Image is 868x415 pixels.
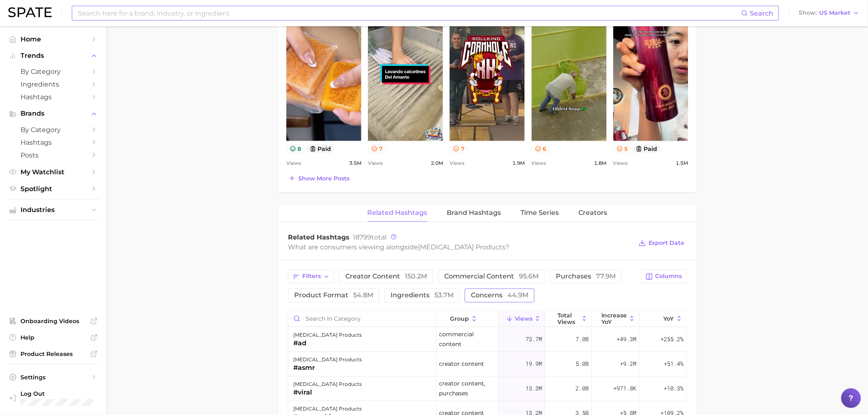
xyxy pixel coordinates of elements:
span: +255.2% [660,335,683,344]
span: creator content [345,274,427,280]
span: Brands [21,110,86,117]
button: Total Views [545,311,592,327]
div: [MEDICAL_DATA] products [293,404,362,414]
span: 7.0b [576,335,589,344]
span: +51.4% [664,359,683,369]
a: by Category [7,65,100,78]
button: 5 [613,145,631,153]
span: Help [21,334,86,341]
input: Search in category [288,311,436,327]
div: #viral [293,388,362,398]
span: Views [286,158,301,168]
span: 150.2m [405,273,427,280]
span: ingredients [391,292,454,299]
a: Home [7,33,100,46]
span: Hashtags [21,139,86,146]
span: Show more posts [298,175,349,182]
span: 1.8m [594,158,607,168]
div: [MEDICAL_DATA] products [293,331,362,340]
button: paid [633,145,661,153]
span: Onboarding Videos [21,317,86,325]
span: +49.3m [617,335,636,344]
button: [MEDICAL_DATA] products#asmrcreator content19.9m5.0b+9.2m+51.4% [288,352,686,377]
span: creator content, purchases [439,379,495,399]
span: 1.9m [513,158,525,168]
button: Industries [7,204,100,216]
div: #asmr [293,363,362,373]
button: [MEDICAL_DATA] products#adcommercial content73.7m7.0b+49.3m+255.2% [288,328,686,352]
span: Filters [302,273,321,280]
span: 77.9m [596,273,616,280]
span: Views [515,316,532,322]
a: Spotlight [7,182,100,195]
button: 7 [368,145,386,153]
button: Export Data [637,237,687,249]
span: My Watchlist [21,168,86,176]
span: Show [799,11,817,15]
span: 44.9m [507,292,528,299]
a: Ingredients [7,78,100,91]
button: Brands [7,107,100,120]
span: Home [21,35,86,43]
span: +10.3% [664,384,683,394]
input: Search here for a brand, industry, or ingredient [77,6,741,20]
span: Time Series [521,210,559,217]
span: +971.8k [613,384,636,394]
button: 8 [286,145,305,153]
button: Views [498,311,545,327]
span: Ingredients [21,80,86,88]
button: 6 [532,145,550,153]
a: Hashtags [7,91,100,103]
span: product format [294,292,373,299]
span: Views [613,158,628,168]
span: Spotlight [21,185,86,193]
span: Product Releases [21,350,86,358]
span: 2.0m [431,158,443,168]
span: Search [750,9,774,17]
span: US Market [820,11,851,15]
span: Export Data [649,240,685,247]
span: total [353,234,386,242]
span: 73.7m [525,335,542,344]
span: Brand Hashtags [447,210,501,217]
button: Columns [641,270,687,284]
button: Filters [288,270,334,284]
span: increase YoY [601,312,627,326]
img: SPATE [8,7,52,17]
a: Onboarding Videos [7,315,100,327]
button: group [436,311,498,327]
a: Product Releases [7,348,100,360]
span: Log Out [21,390,94,397]
span: Views [450,158,464,168]
span: purchases [556,274,616,280]
div: [MEDICAL_DATA] products [293,355,362,365]
span: Industries [21,206,86,214]
a: by Category [7,123,100,136]
a: Posts [7,149,100,162]
span: 2.0b [576,384,589,394]
span: Posts [21,151,86,159]
a: Hashtags [7,136,100,149]
div: #ad [293,339,362,349]
a: Help [7,331,100,344]
span: commercial content [439,330,495,349]
span: group [450,316,469,322]
span: 1.5m [676,158,688,168]
a: Settings [7,371,100,383]
a: Log out. Currently logged in with e-mail isabelle.lent@loreal.com. [7,388,100,408]
span: Trends [21,52,86,59]
span: Settings [21,374,86,381]
span: Views [532,158,546,168]
a: My Watchlist [7,166,100,178]
button: increase YoY [592,311,640,327]
button: Show more posts [286,173,352,184]
span: +9.2m [620,359,636,369]
button: Trends [7,50,100,62]
span: YoY [664,316,674,322]
span: 54.8m [353,292,373,299]
span: 95.6m [519,273,539,280]
button: paid [306,145,335,153]
span: commercial content [444,274,539,280]
span: concerns [471,292,528,299]
span: by Category [21,126,86,134]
